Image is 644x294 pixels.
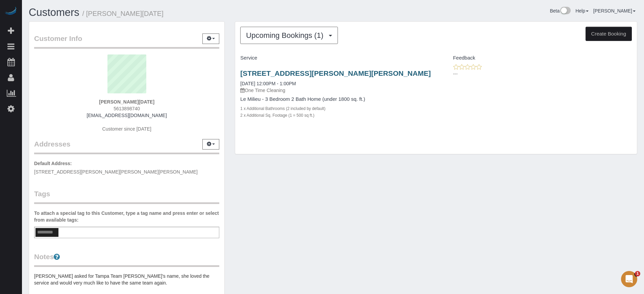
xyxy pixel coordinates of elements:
h4: Le Milieu - 3 Bedroom 2 Bath Home (under 1800 sq. ft.) [240,96,431,102]
iframe: Intercom live chat [621,271,637,287]
span: 1 [635,271,640,276]
small: 2 x Additional Sq. Footage (1 = 500 sq ft.) [240,113,314,118]
span: Upcoming Bookings (1) [246,31,327,40]
a: Beta [550,8,571,14]
legend: Notes [34,252,219,267]
h4: Feedback [441,55,632,61]
label: Default Address: [34,160,72,167]
img: Automaid Logo [4,7,18,16]
span: 5613898740 [114,106,140,111]
span: [STREET_ADDRESS][PERSON_NAME][PERSON_NAME][PERSON_NAME] [34,169,198,175]
p: --- [453,70,632,77]
h4: Service [240,55,431,61]
button: Upcoming Bookings (1) [240,27,338,44]
strong: [PERSON_NAME][DATE] [99,99,154,105]
legend: Customer Info [34,33,219,49]
a: [EMAIL_ADDRESS][DOMAIN_NAME] [87,113,167,118]
a: [STREET_ADDRESS][PERSON_NAME][PERSON_NAME] [240,69,431,77]
label: To attach a special tag to this Customer, type a tag name and press enter or select from availabl... [34,210,219,223]
button: Create Booking [586,27,632,41]
legend: Tags [34,189,219,204]
p: One Time Cleaning [240,87,431,94]
pre: [PERSON_NAME] asked for Tampa Team [PERSON_NAME]'s name, she loved the service and would very muc... [34,273,219,286]
img: New interface [560,7,571,16]
a: Help [575,8,589,14]
small: 1 x Additional Bathrooms (2 included by default) [240,106,325,111]
a: [PERSON_NAME] [593,8,636,14]
small: / [PERSON_NAME][DATE] [82,10,164,17]
a: Customers [29,6,79,18]
a: [DATE] 12:00PM - 1:00PM [240,81,296,86]
span: Customer since [DATE] [102,126,151,132]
